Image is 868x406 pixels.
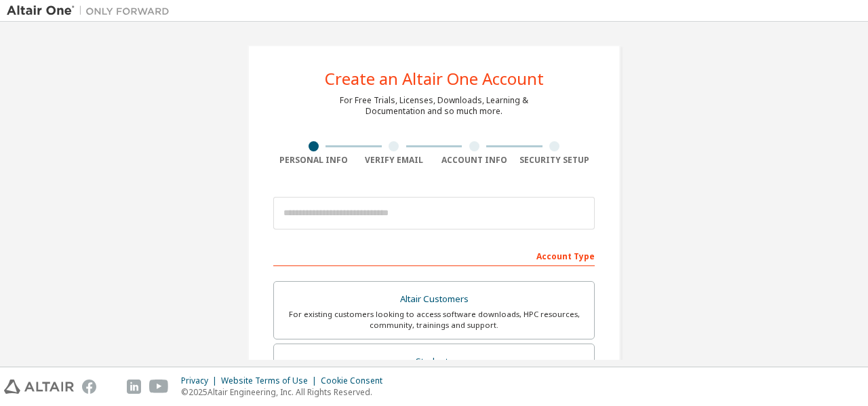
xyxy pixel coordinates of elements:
img: Altair One [7,4,176,18]
div: Security Setup [515,155,595,166]
img: linkedin.svg [127,380,141,394]
div: For existing customers looking to access software downloads, HPC resources, community, trainings ... [282,309,586,331]
div: Students [282,352,586,371]
div: Personal Info [273,155,354,166]
div: Account Type [273,244,595,266]
div: Privacy [181,375,221,386]
div: Account Info [434,155,515,166]
div: Altair Customers [282,290,586,309]
div: Create an Altair One Account [325,71,544,87]
p: © 2025 Altair Engineering, Inc. All Rights Reserved. [181,386,391,398]
div: For Free Trials, Licenses, Downloads, Learning & Documentation and so much more. [340,95,528,117]
div: Verify Email [354,155,435,166]
div: Cookie Consent [321,375,391,386]
img: altair_logo.svg [4,380,74,394]
div: Website Terms of Use [221,375,321,386]
img: youtube.svg [149,380,169,394]
img: facebook.svg [82,380,96,394]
